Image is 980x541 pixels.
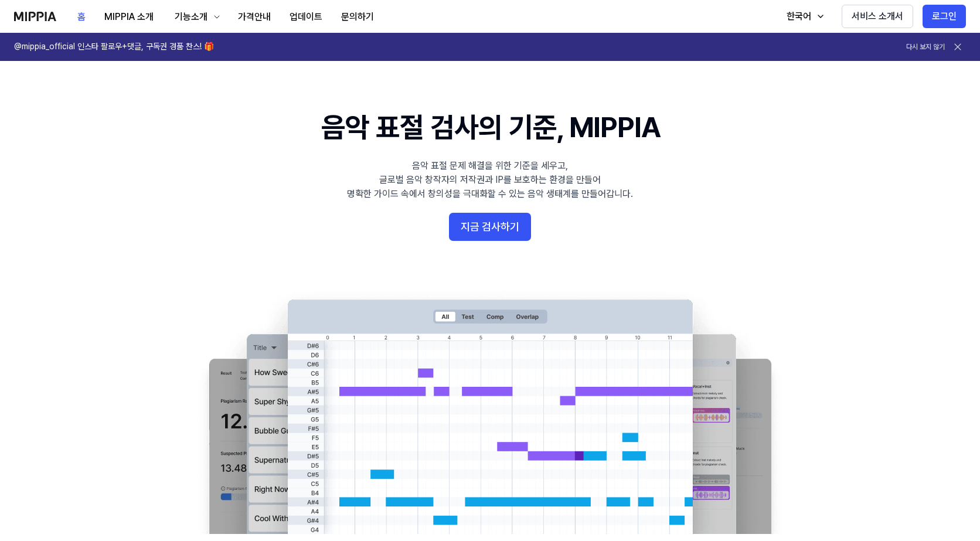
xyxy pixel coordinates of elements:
[172,10,210,24] div: 기능소개
[347,159,633,201] div: 음악 표절 문제 해결을 위한 기준을 세우고, 글로벌 음악 창작자의 저작권과 IP를 보호하는 환경을 만들어 명확한 가이드 속에서 창의성을 극대화할 수 있는 음악 생태계를 만들어...
[784,9,814,23] div: 한국어
[280,5,332,29] button: 업데이트
[906,42,945,52] button: 다시 보지 않기
[332,5,383,29] button: 문의하기
[280,1,332,33] a: 업데이트
[14,12,56,21] img: logo
[842,5,913,28] button: 서비스 소개서
[14,41,214,53] h1: @mippia_official 인스타 팔로우+댓글, 구독권 경품 찬스! 🎁
[68,5,95,29] button: 홈
[163,5,229,29] button: 기능소개
[321,108,659,147] h1: 음악 표절 검사의 기준, MIPPIA
[449,213,531,241] button: 지금 검사하기
[68,1,95,33] a: 홈
[923,5,966,28] button: 로그인
[775,5,832,28] button: 한국어
[185,288,795,534] img: main Image
[229,5,280,29] button: 가격안내
[95,5,163,29] button: MIPPIA 소개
